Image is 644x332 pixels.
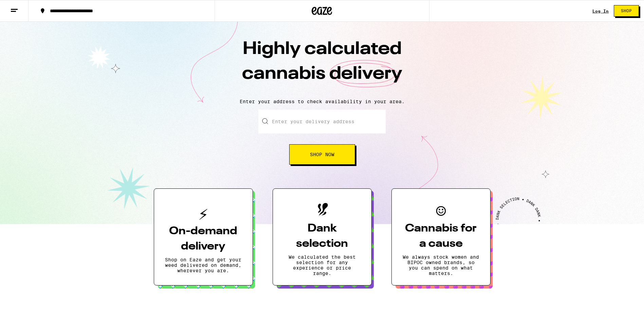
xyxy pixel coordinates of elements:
[284,221,361,252] h3: Dank selection
[258,110,386,133] input: Enter your delivery address
[165,257,242,273] p: Shop on Eaze and get your weed delivered on demand, wherever you are.
[391,188,491,285] button: Cannabis for a causeWe always stock women and BIPOC owned brands, so you can spend on what matters.
[403,221,479,252] h3: Cannabis for a cause
[273,188,372,285] button: Dank selectionWe calculated the best selection for any experience or price range.
[284,254,361,276] p: We calculated the best selection for any experience or price range.
[614,5,639,17] button: Shop
[289,144,355,165] button: Shop Now
[310,152,334,157] span: Shop Now
[203,37,441,93] h1: Highly calculated cannabis delivery
[154,188,253,285] button: On-demand deliveryShop on Eaze and get your weed delivered on demand, wherever you are.
[609,5,644,17] a: Shop
[592,9,609,13] a: Log In
[621,9,632,13] span: Shop
[7,99,637,104] p: Enter your address to check availability in your area.
[403,254,479,276] p: We always stock women and BIPOC owned brands, so you can spend on what matters.
[165,224,242,254] h3: On-demand delivery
